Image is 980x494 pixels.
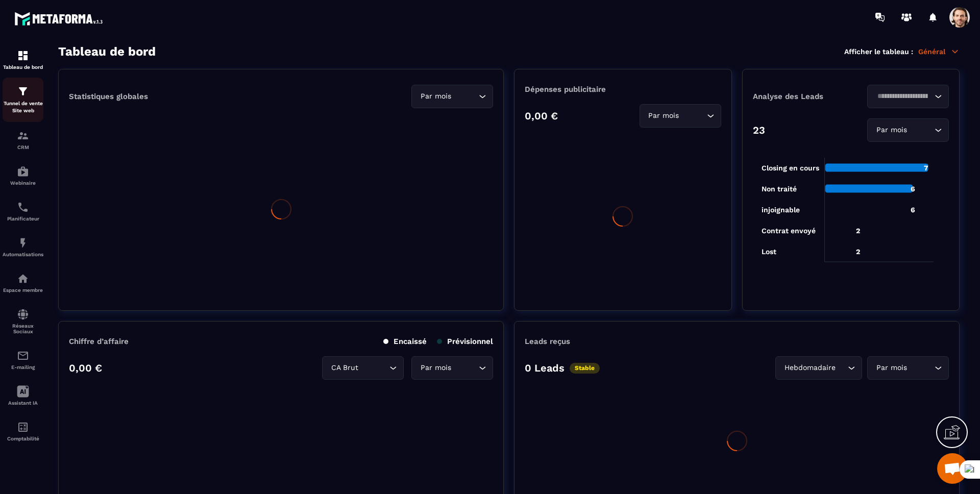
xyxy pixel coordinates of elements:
[525,337,570,346] p: Leads reçus
[525,110,558,122] p: 0,00 €
[3,252,43,257] p: Automatisations
[525,362,565,374] p: 0 Leads
[3,323,43,334] p: Réseaux Sociaux
[3,342,43,378] a: emailemailE-mailing
[3,158,43,193] a: automationsautomationsWebinaire
[329,362,360,374] span: CA Brut
[3,400,43,406] p: Assistant IA
[453,91,476,102] input: Search for option
[14,9,106,28] img: logo
[3,378,43,413] a: Assistant IA
[3,78,43,122] a: formationformationTunnel de vente Site web
[3,144,43,150] p: CRM
[761,206,799,214] tspan: injoignable
[3,436,43,441] p: Comptabilité
[69,337,129,346] p: Chiffre d’affaire
[17,50,29,62] img: formation
[3,180,43,186] p: Webinaire
[3,64,43,70] p: Tableau de bord
[918,47,960,56] p: Général
[69,92,148,101] p: Statistiques globales
[3,42,43,78] a: formationformationTableau de bord
[761,164,819,172] tspan: Closing en cours
[761,248,776,256] tspan: Lost
[360,362,387,374] input: Search for option
[640,104,721,128] div: Search for option
[418,91,453,102] span: Par mois
[17,201,29,213] img: scheduler
[867,85,949,108] div: Search for option
[17,308,29,320] img: social-network
[17,273,29,285] img: automations
[17,237,29,249] img: automations
[3,413,43,449] a: accountantaccountantComptabilité
[3,122,43,158] a: formationformationCRM
[411,356,493,380] div: Search for option
[17,130,29,142] img: formation
[874,91,932,102] input: Search for option
[844,47,913,56] p: Afficher le tableau :
[17,165,29,178] img: automations
[782,362,838,374] span: Hebdomadaire
[58,44,156,59] h3: Tableau de bord
[775,356,862,380] div: Search for option
[753,92,851,101] p: Analyse des Leads
[3,193,43,229] a: schedulerschedulerPlanificateur
[761,227,815,235] tspan: Contrat envoyé
[753,124,765,136] p: 23
[937,453,968,484] div: Mở cuộc trò chuyện
[3,265,43,301] a: automationsautomationsEspace membre
[69,362,102,374] p: 0,00 €
[525,85,721,94] p: Dépenses publicitaire
[17,421,29,433] img: accountant
[411,85,493,108] div: Search for option
[383,337,427,346] p: Encaissé
[437,337,493,346] p: Prévisionnel
[3,364,43,370] p: E-mailing
[17,85,29,97] img: formation
[681,110,704,121] input: Search for option
[3,100,43,114] p: Tunnel de vente Site web
[3,229,43,265] a: automationsautomationsAutomatisations
[453,362,476,374] input: Search for option
[3,301,43,342] a: social-networksocial-networkRéseaux Sociaux
[570,363,600,374] p: Stable
[17,350,29,362] img: email
[909,125,932,136] input: Search for option
[874,125,909,136] span: Par mois
[867,118,949,142] div: Search for option
[867,356,949,380] div: Search for option
[646,110,681,121] span: Par mois
[322,356,404,380] div: Search for option
[418,362,453,374] span: Par mois
[761,185,796,193] tspan: Non traité
[874,362,909,374] span: Par mois
[909,362,932,374] input: Search for option
[3,216,43,221] p: Planificateur
[3,287,43,293] p: Espace membre
[838,362,845,374] input: Search for option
